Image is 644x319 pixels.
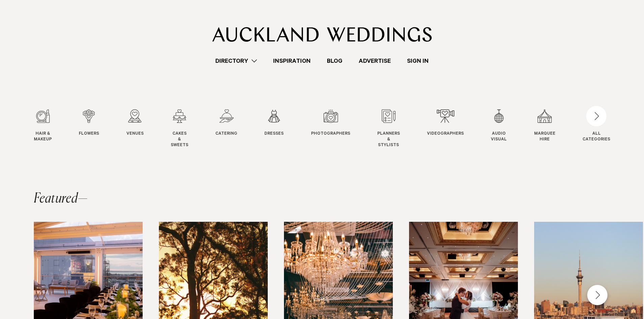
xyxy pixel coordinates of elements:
span: Cakes & Sweets [171,131,188,148]
div: ALL CATEGORIES [582,131,610,143]
a: Catering [215,109,237,137]
swiper-slide: 11 / 12 [534,109,569,148]
span: Dresses [264,131,284,137]
swiper-slide: 6 / 12 [264,109,297,148]
span: Audio Visual [491,131,507,143]
a: Sign In [399,56,437,65]
span: Marquee Hire [534,131,555,143]
swiper-slide: 10 / 12 [491,109,520,148]
a: Audio Visual [491,109,507,143]
a: Blog [319,56,351,65]
a: Marquee Hire [534,109,555,143]
a: Directory [207,56,265,65]
span: Planners & Stylists [377,131,400,148]
a: Videographers [427,109,464,137]
span: Flowers [79,131,99,137]
a: Hair & Makeup [34,109,52,143]
span: Photographers [311,131,350,137]
a: Venues [126,109,144,137]
button: ALLCATEGORIES [582,109,610,141]
swiper-slide: 1 / 12 [34,109,65,148]
a: Photographers [311,109,350,137]
a: Dresses [264,109,284,137]
h2: Featured [34,192,88,206]
img: Auckland Weddings Logo [212,27,432,42]
span: Catering [215,131,237,137]
a: Flowers [79,109,99,137]
swiper-slide: 5 / 12 [215,109,251,148]
swiper-slide: 9 / 12 [427,109,477,148]
a: Cakes & Sweets [171,109,188,148]
swiper-slide: 4 / 12 [171,109,202,148]
swiper-slide: 8 / 12 [377,109,413,148]
a: Planners & Stylists [377,109,400,148]
span: Hair & Makeup [34,131,52,143]
swiper-slide: 7 / 12 [311,109,364,148]
swiper-slide: 2 / 12 [79,109,113,148]
span: Videographers [427,131,464,137]
swiper-slide: 3 / 12 [126,109,157,148]
a: Inspiration [265,56,319,65]
span: Venues [126,131,144,137]
a: Advertise [351,56,399,65]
